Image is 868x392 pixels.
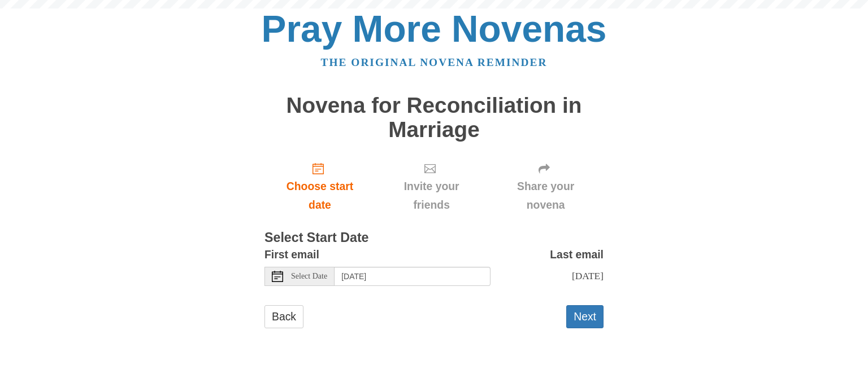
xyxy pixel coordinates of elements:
[291,272,327,280] span: Select Date
[499,177,592,214] span: Share your novena
[262,8,607,50] a: Pray More Novenas
[276,177,364,214] span: Choose start date
[488,153,604,220] div: Click "Next" to confirm your start date first.
[321,56,548,68] a: The original novena reminder
[550,245,604,264] label: Last email
[264,245,319,264] label: First email
[375,153,488,220] div: Click "Next" to confirm your start date first.
[264,94,604,142] h1: Novena for Reconciliation in Marriage
[264,305,303,328] a: Back
[264,153,375,220] a: Choose start date
[566,305,604,328] button: Next
[264,231,604,245] h3: Select Start Date
[572,270,604,281] span: [DATE]
[387,177,476,214] span: Invite your friends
